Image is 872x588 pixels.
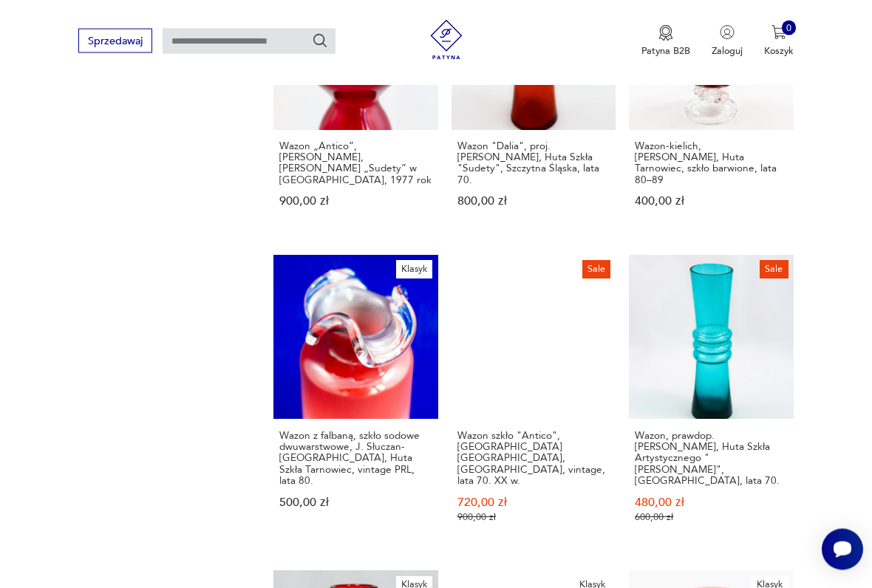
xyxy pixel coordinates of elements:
[764,44,794,58] p: Koszyk
[78,29,151,53] button: Sprzedawaj
[78,38,151,47] a: Sprzedawaj
[457,196,610,208] p: 800,00 zł
[720,25,735,40] img: Ikonka użytkownika
[635,141,787,186] h3: Wazon-kielich, [PERSON_NAME], Huta Tarnowiec, szkło barwione, lata 80–89
[279,431,432,487] h3: Wazon z falbaną, szkło sodowe dwuwarstwowe, J. Słuczan-[GEOGRAPHIC_DATA], Huta Szkła Tarnowiec, v...
[457,141,610,186] h3: Wazon "Dalia", proj. [PERSON_NAME], Huta Szkła "Sudety", Szczytna Śląska, lata 70.
[635,498,787,509] p: 480,00 zł
[279,196,432,208] p: 900,00 zł
[457,498,610,509] p: 720,00 zł
[764,25,794,58] button: 0Koszyk
[273,256,438,550] a: KlasykWazon z falbaną, szkło sodowe dwuwarstwowe, J. Słuczan-Orkusz, Huta Szkła Tarnowiec, vintag...
[712,25,743,58] button: Zaloguj
[312,33,328,49] button: Szukaj
[279,498,432,509] p: 500,00 zł
[771,25,786,40] img: Ikona koszyka
[422,20,471,60] img: Patyna - sklep z meblami i dekoracjami vintage
[641,25,690,58] button: Patyna B2B
[658,25,673,41] img: Ikona medalu
[641,25,690,58] a: Ikona medaluPatyna B2B
[641,44,690,58] p: Patyna B2B
[457,513,610,524] p: 900,00 zł
[635,196,787,208] p: 400,00 zł
[457,431,610,487] h3: Wazon szkło "Antico", [GEOGRAPHIC_DATA] [GEOGRAPHIC_DATA], [GEOGRAPHIC_DATA], vintage, lata 70. X...
[782,21,797,35] div: 0
[635,431,787,487] h3: Wazon, prawdop. [PERSON_NAME], Huta Szkła Artystycznego "[PERSON_NAME]", [GEOGRAPHIC_DATA], lata 70.
[452,256,616,550] a: SaleWazon szkło "Antico", Ichendorfer Glashütte, Niemcy, vintage, lata 70. XX w.Wazon szkło "Anti...
[279,141,432,186] h3: Wazon „Antico”, [PERSON_NAME], [PERSON_NAME] „Sudety” w [GEOGRAPHIC_DATA], 1977 rok
[822,529,863,570] iframe: Smartsupp widget button
[629,256,794,550] a: SaleWazon, prawdop. Lucyna Pijaczewska, Huta Szkła Artystycznego "Barbara", Polanica-Zdrój, lata ...
[635,513,787,524] p: 600,00 zł
[712,44,743,58] p: Zaloguj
